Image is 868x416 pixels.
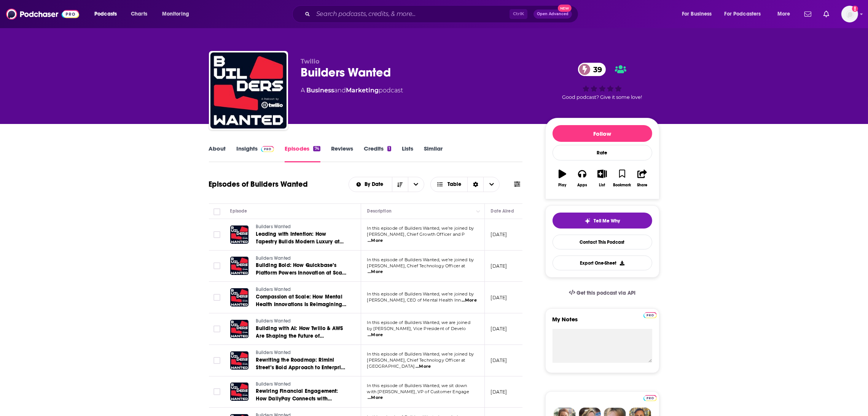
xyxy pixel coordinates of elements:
[230,206,247,216] div: Episode
[474,207,483,216] button: Column Actions
[256,350,291,355] span: Builders Wanted
[209,145,226,162] a: About
[365,182,386,187] span: By Date
[301,58,320,65] span: Twilio
[256,294,347,323] span: Compassion at Scale: How Mental Health Innovations Is Reimagining Crisis Support with [PERSON_NAM...
[256,387,347,403] a: Rewiring Financial Engagement: How DailyPay Connects with Millions in Real Time with [PERSON_NAME...
[720,8,772,20] button: open menu
[213,388,220,395] span: Toggle select row
[491,206,514,216] div: Date Aired
[643,311,657,318] a: Pro website
[367,389,470,394] span: with [PERSON_NAME], VP of Customer Engage
[126,8,152,20] a: Charts
[256,318,347,325] a: Builders Wanted
[841,6,858,22] button: Show profile menu
[402,145,413,162] a: Lists
[367,383,467,388] span: In this episode of Builders Wanted, we sit down
[577,183,587,187] div: Apps
[89,8,127,20] button: open menu
[553,145,652,160] div: Rate
[725,9,761,19] span: For Podcasters
[491,263,507,269] p: [DATE]
[572,165,592,192] button: Apps
[820,8,832,21] a: Show notifications dropdown
[213,231,220,238] span: Toggle select row
[256,224,291,229] span: Builders Wanted
[553,213,652,229] button: tell me why sparkleTell Me Why
[553,256,652,270] button: Export One-Sheet
[256,381,291,387] span: Builders Wanted
[256,381,347,388] a: Builders Wanted
[491,389,507,395] p: [DATE]
[462,297,477,303] span: ...More
[213,357,220,364] span: Toggle select row
[841,6,858,22] img: User Profile
[256,349,347,356] a: Builders Wanted
[210,52,287,129] img: Builders Wanted
[467,177,483,192] div: Sort Direction
[256,293,347,308] a: Compassion at Scale: How Mental Health Innovations Is Reimagining Crisis Support with [PERSON_NAM...
[430,177,500,192] button: Choose View
[256,255,347,262] a: Builders Wanted
[256,224,347,230] a: Builders Wanted
[613,183,631,187] div: Bookmark
[585,218,591,224] img: tell me why sparkle
[256,318,291,324] span: Builders Wanted
[256,357,347,394] span: Rewriting the Roadmap: Rimini Street’s Bold Approach to Enterprise Modernization with [PERSON_NAM...
[367,326,466,331] span: by [PERSON_NAME], Vice President of Develo
[777,9,790,19] span: More
[162,9,189,19] span: Monitoring
[209,179,308,189] h1: Episodes of Builders Wanted
[577,290,635,296] span: Get this podcast via API
[510,9,527,19] span: Ctrl K
[256,231,344,260] span: Leading with Intention: How Tapestry Builds Modern Luxury at Scale with [PERSON_NAME], Chief Grow...
[261,146,274,152] img: Podchaser Pro
[368,332,383,338] span: ...More
[213,294,220,301] span: Toggle select row
[367,320,470,325] span: In this episode of Builders Wanted, we are joined
[256,256,291,261] span: Builders Wanted
[367,232,465,237] span: [PERSON_NAME], Chief Growth Officer and P
[94,9,117,19] span: Podcasts
[599,183,605,187] div: List
[256,325,347,340] a: Building with AI: How Twilio & AWS Are Shaping the Future of Development with [PERSON_NAME] & [PE...
[416,364,431,370] span: ...More
[367,351,474,357] span: In this episode of Builders Wanted, we’re joined by
[558,183,566,187] div: Play
[592,165,612,192] button: List
[643,312,657,318] img: Podchaser Pro
[772,8,800,20] button: open menu
[331,145,353,162] a: Reviews
[537,12,569,16] span: Open Advanced
[367,225,474,231] span: In this episode of Builders Wanted, we’re joined by
[307,87,334,94] a: Business
[313,146,320,151] div: 74
[256,286,347,293] a: Builders Wanted
[313,8,510,20] input: Search podcasts, credits, & more...
[349,177,424,192] h2: Choose List sort
[545,58,659,105] div: 39Good podcast? Give it some love!
[491,294,507,301] p: [DATE]
[213,325,220,332] span: Toggle select row
[553,316,652,329] label: My Notes
[299,5,586,23] div: Search podcasts, credits, & more...
[367,297,461,303] span: [PERSON_NAME], CEO of Mental Health Inn
[367,257,474,262] span: In this episode of Builders Wanted, we’re joined by
[392,177,408,192] button: Sort Direction
[256,262,347,277] a: Building Bold: How Quickbase’s Platform Powers Innovation at Scale with [PERSON_NAME], Chief Tech...
[643,394,657,401] a: Pro website
[387,146,391,151] div: 1
[586,63,606,76] span: 39
[852,6,858,12] svg: Add a profile image
[637,183,647,187] div: Share
[157,8,199,20] button: open menu
[491,357,507,364] p: [DATE]
[213,262,220,269] span: Toggle select row
[301,86,403,95] div: A podcast
[6,7,79,21] img: Podchaser - Follow, Share and Rate Podcasts
[448,182,461,187] span: Table
[682,9,712,19] span: For Business
[368,395,383,401] span: ...More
